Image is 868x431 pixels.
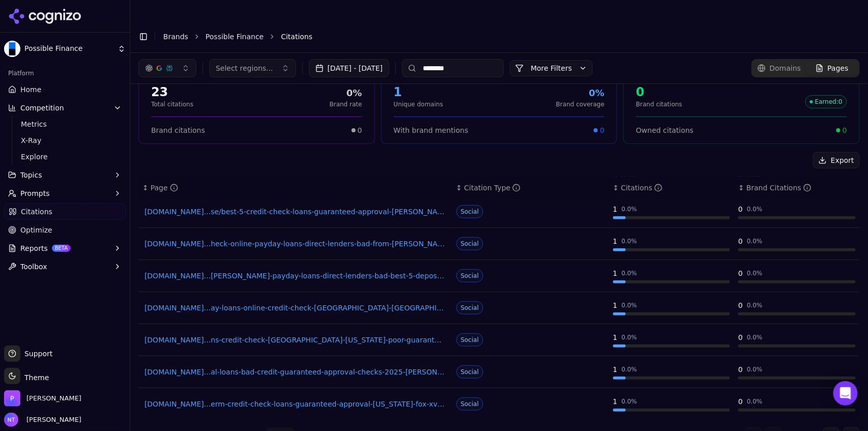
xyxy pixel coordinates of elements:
div: ↕Brand Citations [738,183,856,193]
span: Brand citations [151,125,205,135]
div: 0 [738,204,743,214]
span: X-Ray [21,135,109,146]
button: Export [813,152,860,168]
tr: [DOMAIN_NAME]...al-loans-bad-credit-guaranteed-approval-checks-2025-[PERSON_NAME]-yvwtfSocial10.0... [138,356,860,388]
span: Citations [281,32,312,42]
tr: [DOMAIN_NAME]...ay-loans-online-credit-check-[GEOGRAPHIC_DATA]-[GEOGRAPHIC_DATA]-from-private-[PE... [138,292,860,324]
span: Citations [21,207,52,217]
a: [DOMAIN_NAME]...ns-credit-check-[GEOGRAPHIC_DATA]-[US_STATE]-poor-guaranteed-[PERSON_NAME]-kvbte [144,335,446,345]
span: Perrill [26,394,81,403]
div: 0.0 % [622,333,638,341]
span: Competition [20,103,64,113]
span: Metrics [21,119,109,129]
div: 0.0 % [747,301,763,309]
div: 0 [738,300,743,310]
tr: [DOMAIN_NAME]...erm-credit-check-loans-guaranteed-approval-[US_STATE]-fox-xvfxfSocial10.0%00.0% [138,388,860,420]
a: [DOMAIN_NAME]...erm-credit-check-loans-guaranteed-approval-[US_STATE]-fox-xvfxf [144,399,446,409]
img: Perrill [4,390,20,407]
div: 1 [613,396,618,407]
div: 0 [738,332,743,342]
th: brandCitationCount [734,177,860,199]
th: totalCitationCount [609,177,735,199]
div: 0.0 % [747,365,763,373]
th: citationTypes [452,177,609,199]
div: ↕Citation Type [456,183,605,193]
p: Unique domains [394,100,443,108]
div: 0.0 % [622,365,638,373]
div: Citation Type [464,183,520,193]
div: 0.0 % [622,205,638,213]
img: Nate Tower [4,413,18,427]
span: With brand mentions [394,125,469,135]
a: Metrics [17,117,113,131]
span: [PERSON_NAME] [22,415,81,424]
a: Citations [4,204,126,220]
div: 1 [613,364,618,375]
a: X-Ray [17,133,113,148]
span: Possible Finance [24,44,113,53]
span: Prompts [20,188,50,198]
div: 1 [613,204,618,214]
div: 23 [151,84,193,100]
button: ReportsBETA [4,240,126,256]
a: [DOMAIN_NAME]...[PERSON_NAME]-payday-loans-direct-lenders-bad-best-5-deposit-[PERSON_NAME]-f0z2e [144,271,446,281]
div: 1 [613,300,618,310]
div: Citations [621,183,663,193]
div: 0 [738,396,743,407]
span: Social [456,301,484,314]
span: Social [456,365,484,379]
div: Open Intercom Messenger [833,381,858,406]
span: Social [456,397,484,411]
div: 0.0 % [747,333,763,341]
tr: [DOMAIN_NAME]...heck-online-payday-loans-direct-lenders-bad-from-[PERSON_NAME]-y5uwfSocial10.0%00.0% [138,228,860,260]
div: 0.0 % [747,205,763,213]
a: [DOMAIN_NAME]...al-loans-bad-credit-guaranteed-approval-checks-2025-[PERSON_NAME]-yvwtf [144,367,446,377]
div: 0% [556,86,604,100]
a: Possible Finance [206,32,264,42]
div: 0.0 % [747,397,763,406]
div: ↕Page [142,183,448,193]
div: 1 [613,268,618,278]
div: 0.0 % [622,237,638,245]
tr: [DOMAIN_NAME]...se/best-5-credit-check-loans-guaranteed-approval-[PERSON_NAME]-yp2nfSocial10.0%00.0% [138,196,860,228]
p: Brand coverage [556,100,604,108]
p: Brand citations [636,100,682,108]
div: 0% [330,86,362,100]
button: More Filters [510,60,593,76]
span: Topics [20,170,42,180]
div: 0 [738,268,743,278]
a: [DOMAIN_NAME]...ay-loans-online-credit-check-[GEOGRAPHIC_DATA]-[GEOGRAPHIC_DATA]-from-private-[PE... [144,303,446,313]
button: [DATE] - [DATE] [309,59,390,77]
a: Brands [163,33,188,41]
div: 1 [394,84,443,100]
p: Total citations [151,100,193,108]
div: 1 [613,332,618,342]
div: 0 [738,236,743,246]
tr: [DOMAIN_NAME]...[PERSON_NAME]-payday-loans-direct-lenders-bad-best-5-deposit-[PERSON_NAME]-f0z2eS... [138,260,860,292]
button: Topics [4,167,126,183]
div: 0.0 % [622,301,638,309]
span: Toolbox [20,262,47,272]
span: Owned citations [636,125,693,135]
button: Open organization switcher [4,390,81,407]
span: BETA [52,245,71,252]
span: Explore [21,152,109,162]
span: Domains [770,63,801,73]
div: Brand Citations [746,183,812,193]
p: Brand rate [330,100,362,108]
button: Prompts [4,185,126,202]
div: 0.0 % [622,269,638,277]
div: Data table [138,177,860,419]
a: [DOMAIN_NAME]...se/best-5-credit-check-loans-guaranteed-approval-[PERSON_NAME]-yp2nf [144,207,446,217]
div: 0.0 % [747,237,763,245]
button: Competition [4,100,126,116]
span: Theme [20,373,49,382]
div: 1 [613,236,618,246]
span: Select regions... [216,63,273,73]
a: Home [4,81,126,98]
tr: [DOMAIN_NAME]...ns-credit-check-[GEOGRAPHIC_DATA]-[US_STATE]-poor-guaranteed-[PERSON_NAME]-kvbteS... [138,324,860,356]
div: 0 [738,364,743,375]
span: Social [456,237,484,250]
span: Optimize [20,225,52,235]
img: Possible Finance [4,41,20,57]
